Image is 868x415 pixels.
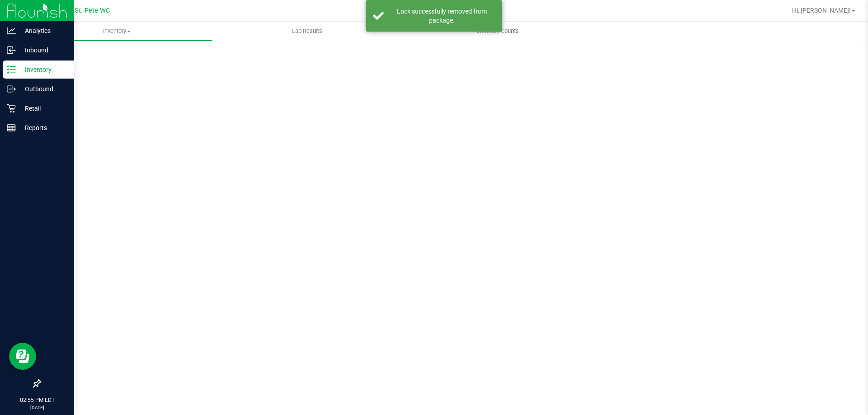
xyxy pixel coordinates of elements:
[75,7,110,14] span: St. Pete WC
[16,64,70,75] p: Inventory
[9,343,36,370] iframe: Resource center
[16,84,70,94] p: Outbound
[16,45,70,56] p: Inbound
[389,7,495,25] div: Lock successfully removed from package.
[22,22,212,41] a: Inventory
[7,104,16,113] inline-svg: Retail
[7,26,16,35] inline-svg: Analytics
[4,396,70,404] p: 02:55 PM EDT
[7,123,16,132] inline-svg: Reports
[16,103,70,114] p: Retail
[16,25,70,36] p: Analytics
[212,22,402,41] a: Lab Results
[280,27,335,35] span: Lab Results
[7,65,16,74] inline-svg: Inventory
[7,46,16,55] inline-svg: Inbound
[4,404,70,411] p: [DATE]
[792,7,851,14] span: Hi, [PERSON_NAME]!
[16,122,70,133] p: Reports
[22,27,212,35] span: Inventory
[7,84,16,93] inline-svg: Outbound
